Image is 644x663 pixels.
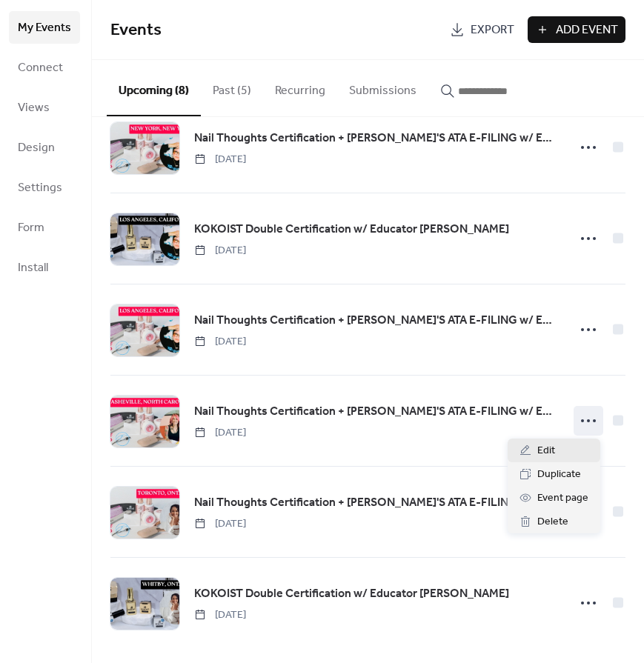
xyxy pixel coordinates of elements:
span: Edit [537,442,555,460]
a: Form [9,211,80,244]
span: Settings [18,176,62,200]
a: Nail Thoughts Certification + [PERSON_NAME]'S ATA E-FILING w/ Educator [PERSON_NAME] [194,402,559,422]
span: Nail Thoughts Certification + [PERSON_NAME]'S ATA E-FILING w/ Educator [PERSON_NAME] [194,130,559,147]
span: [DATE] [194,607,246,623]
button: Recurring [263,60,337,115]
span: Design [18,136,55,160]
span: Duplicate [537,466,581,484]
a: Views [9,91,80,124]
a: Settings [9,171,80,204]
span: Event page [537,490,588,507]
span: Nail Thoughts Certification + [PERSON_NAME]'S ATA E-FILING w/ Educator [PERSON_NAME] [194,403,559,421]
span: KOKOIST Double Certification w/ Educator [PERSON_NAME] [194,585,509,603]
a: Nail Thoughts Certification + [PERSON_NAME]'S ATA E-FILING w/ Educator [PERSON_NAME] [194,129,559,148]
span: Form [18,216,44,240]
span: [DATE] [194,425,246,441]
span: Views [18,96,50,120]
button: Upcoming (8) [107,60,201,116]
span: My Events [18,16,71,40]
span: Nail Thoughts Certification + [PERSON_NAME]'S ATA E-FILING w/ Educator [PERSON_NAME] [194,494,559,512]
span: Install [18,256,48,280]
a: Nail Thoughts Certification + [PERSON_NAME]'S ATA E-FILING w/ Educator [PERSON_NAME] [194,311,559,330]
a: Export [442,16,522,43]
button: Add Event [528,16,625,43]
a: KOKOIST Double Certification w/ Educator [PERSON_NAME] [194,220,509,239]
span: [DATE] [194,152,246,167]
span: Connect [18,56,63,80]
button: Past (5) [201,60,263,115]
span: Add Event [556,21,618,39]
span: Nail Thoughts Certification + [PERSON_NAME]'S ATA E-FILING w/ Educator [PERSON_NAME] [194,312,559,330]
span: Export [471,21,514,39]
span: [DATE] [194,334,246,350]
span: Events [110,14,162,47]
span: [DATE] [194,243,246,259]
span: [DATE] [194,516,246,532]
a: KOKOIST Double Certification w/ Educator [PERSON_NAME] [194,584,509,604]
a: My Events [9,11,80,44]
a: Nail Thoughts Certification + [PERSON_NAME]'S ATA E-FILING w/ Educator [PERSON_NAME] [194,493,559,513]
a: Design [9,131,80,164]
a: Connect [9,51,80,84]
a: Install [9,251,80,284]
span: Delete [537,513,568,531]
span: KOKOIST Double Certification w/ Educator [PERSON_NAME] [194,221,509,239]
button: Submissions [337,60,428,115]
